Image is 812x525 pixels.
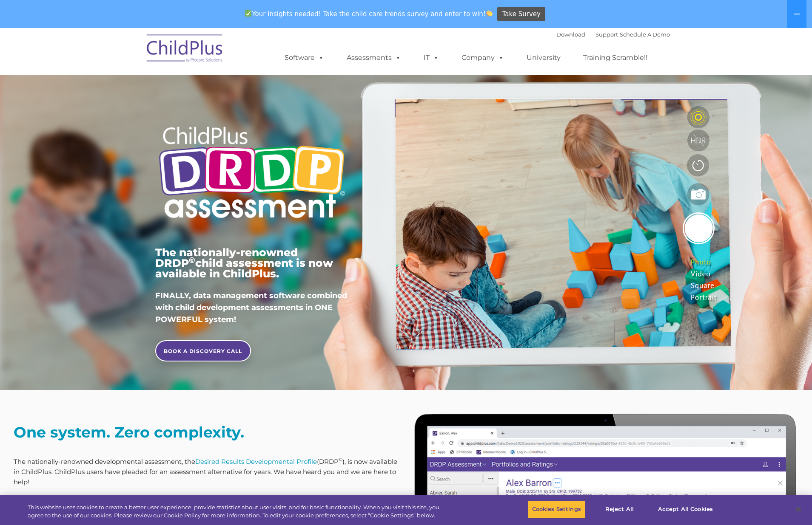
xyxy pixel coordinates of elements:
a: Assessments [338,49,410,66]
a: University [518,49,569,66]
span: Your insights needed! Take the child care trends survey and enter to win! [242,6,496,22]
a: Take Survey [497,7,545,22]
a: Support [595,31,618,38]
button: Reject All [593,500,646,518]
a: IT [415,49,447,66]
button: Accept All Cookies [653,500,718,518]
a: Training Scramble!! [575,49,656,66]
a: Company [453,49,513,66]
sup: © [189,255,195,265]
a: Download [556,31,585,38]
span: FINALLY, data management software combined with child development assessments in ONE POWERFUL sys... [155,291,347,324]
strong: One system. Zero complexity. [14,423,244,441]
sup: © [339,457,342,463]
button: Cookies Settings [527,500,586,518]
img: ChildPlus by Procare Solutions [142,28,228,71]
span: Take Survey [502,7,541,22]
div: This website uses cookies to create a better user experience, provide statistics about user visit... [28,503,447,520]
a: BOOK A DISCOVERY CALL [155,340,251,361]
a: Schedule A Demo [620,31,670,38]
a: Desired Results Developmental Profile [195,457,317,466]
span: The nationally-renowned DRDP child assessment is now available in ChildPlus. [155,246,333,280]
button: Close [789,500,808,519]
font: | [556,31,670,38]
img: Copyright - DRDP Logo Light [155,115,348,232]
img: 👏 [486,10,493,17]
p: The nationally-renowned developmental assessment, the (DRDP ), is now available in ChildPlus. Chi... [14,457,400,487]
img: ✅ [245,10,251,17]
a: Software [276,49,333,66]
